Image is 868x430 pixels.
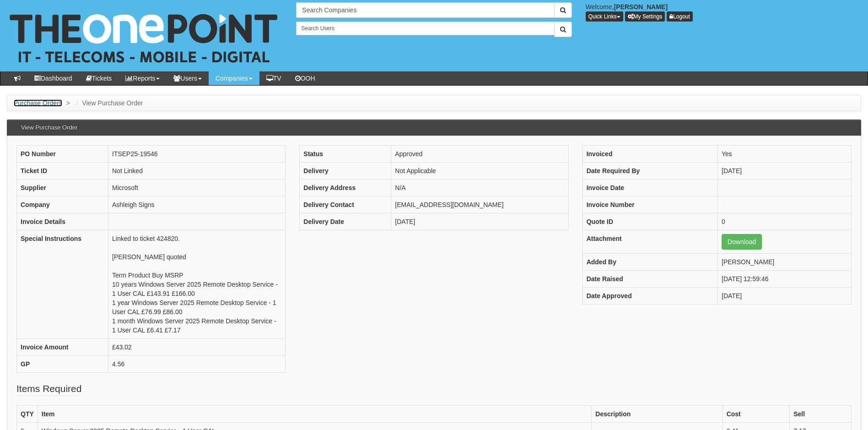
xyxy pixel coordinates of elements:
[718,271,852,288] td: [DATE] 12:59:46
[108,163,286,180] td: Not Linked
[296,22,554,35] input: Search Users
[119,71,167,85] a: Reports
[17,406,38,423] th: QTY
[718,254,852,271] td: [PERSON_NAME]
[582,146,717,163] th: Invoiced
[17,356,108,373] th: GP
[16,120,82,136] h3: View Purchase Order
[722,234,762,250] a: Download
[296,2,554,18] input: Search Companies
[17,196,108,213] th: Company
[391,163,568,180] td: Not Applicable
[14,99,62,107] a: Purchase Orders
[718,213,852,230] td: 0
[108,146,286,163] td: ITSEP25-19546
[17,230,108,339] th: Special Instructions
[391,146,568,163] td: Approved
[718,146,852,163] td: Yes
[38,406,592,423] th: Item
[582,271,717,288] th: Date Raised
[79,71,119,85] a: Tickets
[259,71,288,85] a: TV
[391,213,568,230] td: [DATE]
[300,146,391,163] th: Status
[718,288,852,305] td: [DATE]
[17,213,108,230] th: Invoice Details
[667,11,693,22] a: Logout
[167,71,209,85] a: Users
[592,406,722,423] th: Description
[300,196,391,213] th: Delivery Contact
[722,406,790,423] th: Cost
[790,406,852,423] th: Sell
[16,382,81,396] legend: Items Required
[579,2,868,22] div: Welcome,
[582,213,717,230] th: Quote ID
[108,230,286,339] td: Linked to ticket 424820. [PERSON_NAME] quoted Term Product Buy MSRP 10 years Windows Server 2025 ...
[582,163,717,180] th: Date Required By
[718,163,852,180] td: [DATE]
[586,11,623,22] button: Quick Links
[391,196,568,213] td: [EMAIL_ADDRESS][DOMAIN_NAME]
[288,71,322,85] a: OOH
[17,163,108,180] th: Ticket ID
[108,339,286,356] td: £43.02
[625,11,665,22] a: My Settings
[17,146,108,163] th: PO Number
[108,356,286,373] td: 4.56
[582,180,717,196] th: Invoice Date
[300,213,391,230] th: Delivery Date
[209,71,259,85] a: Companies
[27,71,79,85] a: Dashboard
[582,230,717,254] th: Attachment
[108,196,286,213] td: Ashleigh Signs
[300,163,391,180] th: Delivery
[300,180,391,196] th: Delivery Address
[614,3,668,11] b: [PERSON_NAME]
[391,180,568,196] td: N/A
[582,288,717,305] th: Date Approved
[582,254,717,271] th: Added By
[582,196,717,213] th: Invoice Number
[64,99,72,107] span: >
[74,98,143,108] li: View Purchase Order
[17,180,108,196] th: Supplier
[17,339,108,356] th: Invoice Amount
[108,180,286,196] td: Microsoft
